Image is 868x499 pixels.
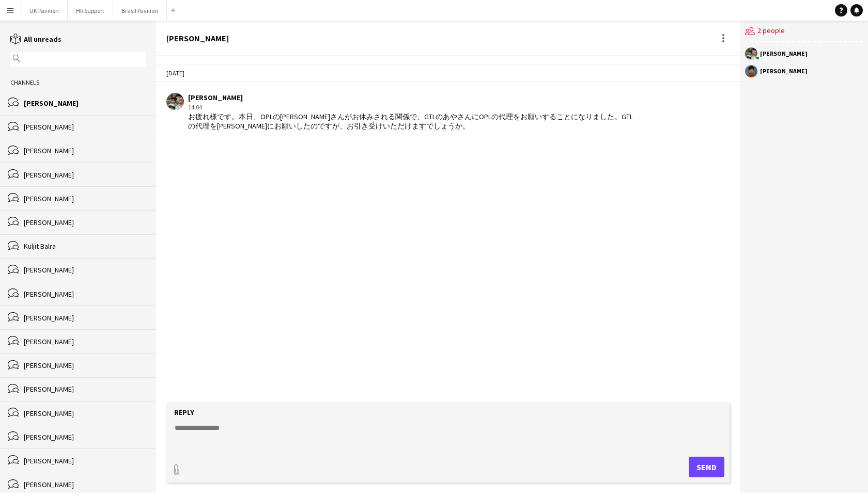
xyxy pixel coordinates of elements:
button: HR Support [68,1,113,21]
button: Send [689,457,724,477]
div: [PERSON_NAME] [24,265,146,275]
button: UK Pavilion [21,1,68,21]
div: [PERSON_NAME] [24,432,146,442]
div: [PERSON_NAME] [24,361,146,370]
div: [PERSON_NAME] [24,409,146,418]
div: [PERSON_NAME] [760,51,808,57]
button: Brasil Pavilion [113,1,167,21]
div: [PERSON_NAME] [24,194,146,203]
div: [DATE] [156,65,740,82]
div: [PERSON_NAME] [24,170,146,180]
label: Reply [174,408,194,417]
div: [PERSON_NAME] [24,146,146,155]
div: [PERSON_NAME] [24,337,146,346]
div: お疲れ様です。本日、OPLの[PERSON_NAME]さんがお休みされる関係で、GTLのあやさんにOPLの代理をお願いすることになりました。GTLの代理を[PERSON_NAME]にお願いしたの... [188,112,633,131]
div: [PERSON_NAME] [24,480,146,489]
div: [PERSON_NAME] [166,34,229,43]
div: [PERSON_NAME] [24,122,146,132]
div: [PERSON_NAME] [24,384,146,394]
div: 14:04 [188,103,633,112]
div: [PERSON_NAME] [24,456,146,465]
div: [PERSON_NAME] [24,218,146,227]
div: [PERSON_NAME] [24,99,146,108]
div: [PERSON_NAME] [760,68,808,74]
div: 2 people [745,21,863,42]
div: [PERSON_NAME] [188,93,633,102]
div: [PERSON_NAME] [24,289,146,299]
div: [PERSON_NAME] [24,313,146,323]
a: All unreads [10,35,61,44]
div: Kuljit Balra [24,242,146,251]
